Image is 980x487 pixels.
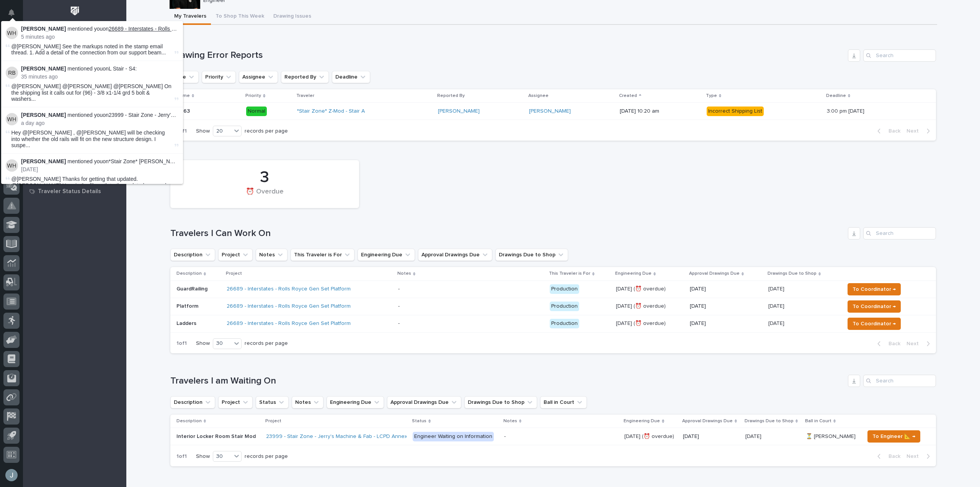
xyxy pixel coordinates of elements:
p: a day ago [21,120,178,126]
p: mentioned you on : [21,112,178,118]
p: Drawings Due to Shop [745,417,794,425]
button: Drawing Issues [269,9,316,25]
button: users-avatar [3,467,20,483]
p: mentioned you on : [21,158,178,165]
p: Description [176,269,202,278]
div: - [398,286,400,292]
a: Traveler Status Details [23,185,126,197]
span: Back [884,453,900,460]
button: Project [218,396,253,408]
span: @[PERSON_NAME] Thanks for getting that updated. @[PERSON_NAME] Here is the file path to the updat... [11,176,173,195]
span: To Coordinator → [853,302,896,311]
p: [DATE] [768,302,786,310]
a: 23999 - Stair Zone - Jerry's Machine & Fab - LCPD Annex [109,112,247,118]
p: Deadline [826,92,846,100]
button: Assignee [239,71,278,83]
p: Priority [245,92,261,100]
span: @[PERSON_NAME] See the markups noted in the stamp email thread. 1. Add a detail of the connection... [11,43,173,56]
tr: Platform26689 - Interstates - Rolls Royce Gen Set Platform - Production[DATE] (⏰ overdue)[DATE][D... [170,298,936,315]
a: L Stair - S4 [109,66,136,72]
input: Search [863,49,936,62]
button: Next [903,340,936,347]
button: Status [256,396,289,408]
p: records per page [245,128,288,134]
div: - [504,433,506,440]
tr: #963#963 Normal*Stair Zone* Z-Mod - Stair A [PERSON_NAME] [PERSON_NAME] [DATE] 10:20 amIncorrect ... [170,103,936,120]
button: Project [218,249,253,261]
button: Notes [256,249,287,261]
button: Priority [202,71,236,83]
p: Engineering Due [624,417,660,425]
p: Ladders [176,320,220,327]
div: 30 [213,453,232,461]
p: Project [226,269,242,278]
p: This Traveler is For [549,269,590,278]
button: To Coordinator → [848,300,901,313]
p: Approval Drawings Due [689,269,740,278]
p: Show [196,340,210,347]
button: Deadline [332,71,370,83]
a: 26689 - Interstates - Rolls Royce Gen Set Platform [227,286,351,292]
button: Notifications [3,5,20,21]
div: 20 [213,127,232,135]
span: Next [906,340,923,347]
div: Search [863,375,936,387]
p: mentioned you on : [21,66,178,72]
p: Interior Locker Room Stair Mod [176,432,257,440]
p: #963 [176,107,191,115]
p: records per page [245,453,288,460]
button: To Coordinator → [848,318,901,330]
button: Engineering Due [358,249,415,261]
p: [DATE] (⏰ overdue) [624,432,676,440]
p: Assignee [528,92,549,100]
button: Approval Drawings Due [418,249,492,261]
p: Ball in Court [805,417,831,425]
img: Wynne Hochstetler [6,113,18,125]
p: Notes [503,417,517,425]
div: ⏰ Overdue [183,188,346,204]
p: [DATE] [683,433,739,440]
a: 26689 - Interstates - Rolls Royce Gen Set Platform [227,303,351,310]
span: Hey @[PERSON_NAME] , @[PERSON_NAME] will be checking into whether the old rails will fit on the n... [11,130,173,149]
div: Engineer Waiting on Information [413,432,494,441]
button: Approval Drawings Due [387,396,461,408]
span: To Engineer 📐 → [872,432,915,441]
p: [DATE] [768,319,786,327]
p: Type [706,92,717,100]
button: To Shop This Week [211,9,269,25]
button: Ball in Court [540,396,587,408]
p: 3:00 pm [DATE] [827,107,866,115]
button: Description [170,249,215,261]
p: Created [619,92,637,100]
a: *Stair Zone* [PERSON_NAME] - [GEOGRAPHIC_DATA] - Stairway [109,158,269,164]
span: Back [884,340,900,347]
span: @[PERSON_NAME] @[PERSON_NAME] @[PERSON_NAME] On the shipping list it calls out for (96) - 3/8 x1-... [11,83,173,102]
input: Search [863,227,936,239]
p: ⏳ [PERSON_NAME] [806,432,857,440]
span: Next [906,453,923,460]
p: GuardRailing [176,286,220,292]
strong: [PERSON_NAME] [21,66,66,72]
p: Traveler [296,92,314,100]
p: records per page [245,340,288,347]
button: This Traveler is For [291,249,354,261]
div: - [398,320,400,327]
div: Production [550,319,579,328]
button: Back [871,340,903,347]
p: Show [196,128,210,134]
button: Notes [292,396,323,408]
tr: Interior Locker Room Stair ModInterior Locker Room Stair Mod 23999 - Stair Zone - Jerry's Machine... [170,428,936,445]
button: To Engineer 📐 → [867,430,920,443]
button: Back [871,453,903,460]
tr: GuardRailing26689 - Interstates - Rolls Royce Gen Set Platform - Production[DATE] (⏰ overdue)[DAT... [170,280,936,298]
img: Workspace Logo [68,4,82,18]
p: Project [265,417,281,425]
p: Approval Drawings Due [682,417,733,425]
strong: [PERSON_NAME] [21,158,66,164]
h1: Travelers I Can Work On [170,228,845,239]
p: [DATE] 10:20 am [620,108,700,115]
p: mentioned you on : [21,26,178,32]
p: Platform [176,303,220,310]
div: - [398,303,400,310]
